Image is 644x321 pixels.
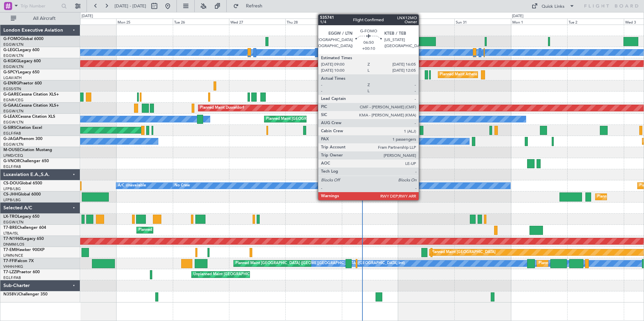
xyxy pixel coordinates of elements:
span: T7-LZZI [3,270,17,274]
div: [DATE] [82,13,93,19]
span: Refresh [240,4,268,8]
span: G-GAAL [3,104,19,108]
a: G-VNORChallenger 650 [3,159,49,163]
button: Quick Links [528,1,578,11]
span: T7-EMI [3,248,17,252]
span: G-ENRG [3,81,19,85]
a: LTBA/ISL [3,231,19,236]
span: [DATE] - [DATE] [115,3,146,9]
div: Planned Maint [GEOGRAPHIC_DATA] ([GEOGRAPHIC_DATA] Intl) [235,258,348,269]
div: Quick Links [542,3,565,10]
span: G-GARE [3,93,19,97]
div: No Crew [174,181,190,191]
div: Planned Maint Warsaw ([GEOGRAPHIC_DATA]) [138,225,220,235]
a: EGSS/STN [3,86,21,92]
a: EGGW/LTN [3,42,24,47]
span: G-LEGC [3,48,18,52]
a: LFPB/LBG [3,186,21,191]
button: All Aircraft [7,13,73,24]
a: EGLF/FAB [3,164,21,169]
a: VHHH/HKG [3,264,23,269]
div: Tue 2 [567,19,623,25]
span: LX-TRO [3,215,18,219]
a: G-SIRSCitation Excel [3,126,42,130]
a: LFMD/CEQ [3,153,23,158]
span: N358VJ [3,292,19,296]
a: CS-JHHGlobal 6000 [3,192,41,197]
a: EGGW/LTN [3,142,24,147]
span: G-SIRS [3,126,16,130]
a: G-LEGCLegacy 600 [3,48,39,52]
div: Sat 30 [398,19,454,25]
a: EGLF/FAB [3,275,21,280]
div: Wed 27 [229,19,285,25]
a: G-LEAXCessna Citation XLS [3,115,55,119]
input: Trip Number [21,1,59,11]
span: T7-FFI [3,259,15,263]
div: Mon 1 [511,19,567,25]
div: A/C Unavailable [118,181,146,191]
a: EGGW/LTN [3,64,24,69]
div: Sun 24 [60,19,116,25]
div: Mon 25 [116,19,172,25]
span: T7-BRE [3,226,17,230]
span: G-LEAX [3,115,18,119]
a: M-OUSECitation Mustang [3,148,52,152]
span: G-JAGA [3,137,19,141]
a: G-FOMOGlobal 6000 [3,37,43,41]
div: Thu 28 [285,19,342,25]
a: G-JAGAPhenom 300 [3,137,42,141]
div: Owner Ibiza [385,136,405,146]
div: Planned Maint [GEOGRAPHIC_DATA] [431,247,495,257]
a: T7-EMIHawker 900XP [3,248,44,252]
div: Tue 26 [173,19,229,25]
a: EGGW/LTN [3,220,24,225]
a: T7-FFIFalcon 7X [3,259,34,263]
span: G-SPCY [3,70,18,74]
div: Owner [328,114,340,124]
a: G-ENRGPraetor 600 [3,81,42,85]
a: LX-TROLegacy 650 [3,215,39,219]
div: Fri 29 [342,19,398,25]
a: EGGW/LTN [3,120,24,125]
a: N358VJChallenger 350 [3,292,47,296]
a: LFPB/LBG [3,198,21,203]
span: All Aircraft [18,16,71,21]
a: T7-LZZIPraetor 600 [3,270,40,274]
div: Planned Maint Dusseldorf [200,103,244,113]
div: [DATE] [512,13,523,19]
span: G-KGKG [3,59,19,63]
span: CS-JHH [3,192,18,197]
a: DNMM/LOS [3,242,24,247]
a: EGGW/LTN [3,53,24,58]
span: G-VNOR [3,159,20,163]
a: EGLF/FAB [3,131,21,136]
button: Refresh [230,1,270,11]
div: Unplanned Maint [GEOGRAPHIC_DATA] ([GEOGRAPHIC_DATA]) [193,270,304,280]
span: M-OUSE [3,148,20,152]
a: T7-N1960Legacy 650 [3,237,44,241]
a: CS-DOUGlobal 6500 [3,181,42,185]
a: G-GARECessna Citation XLS+ [3,93,59,97]
span: CS-DOU [3,181,19,185]
div: Planned Maint Athens ([PERSON_NAME] Intl) [440,70,517,80]
div: Planned Maint [GEOGRAPHIC_DATA] ([GEOGRAPHIC_DATA]) [266,114,372,124]
a: EGNR/CEG [3,98,24,103]
a: G-KGKGLegacy 600 [3,59,41,63]
a: T7-BREChallenger 604 [3,226,46,230]
a: LGAV/ATH [3,75,22,80]
a: LFMN/NCE [3,253,23,258]
span: T7-N1960 [3,237,22,241]
a: G-GAALCessna Citation XLS+ [3,104,59,108]
a: EGGW/LTN [3,109,24,114]
div: Sun 31 [454,19,511,25]
a: G-SPCYLegacy 650 [3,70,39,74]
span: G-FOMO [3,37,21,41]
